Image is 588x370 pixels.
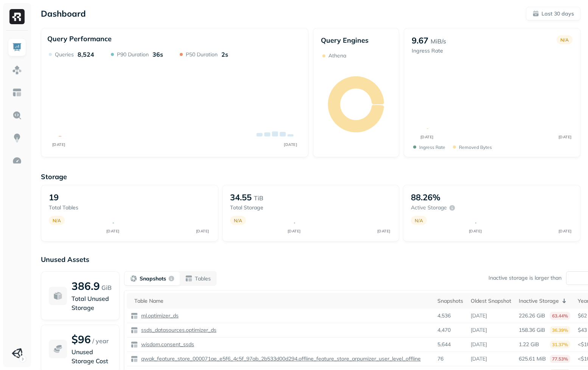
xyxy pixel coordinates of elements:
[49,204,105,211] p: Total tables
[12,42,22,52] img: Dashboard
[131,341,138,348] img: table
[152,51,163,58] p: 36s
[140,312,179,319] p: ml.optimizer_ds
[140,341,194,348] p: wisdom.consent_ssds
[437,327,451,334] p: 4,470
[437,341,451,348] p: 5,644
[12,110,22,120] img: Query Explorer
[471,355,487,362] p: [DATE]
[412,35,428,46] p: 9.67
[459,144,492,150] p: Removed bytes
[12,88,22,98] img: Asset Explorer
[558,135,571,139] tspan: [DATE]
[328,52,346,59] p: Athena
[411,204,447,211] p: Active storage
[411,192,440,203] p: 88.26%
[471,297,511,305] div: Oldest Snapshot
[437,312,451,319] p: 4,536
[106,229,120,234] tspan: [DATE]
[12,65,22,75] img: Assets
[541,10,574,17] p: Last 30 days
[195,275,211,282] p: Tables
[550,326,570,334] p: 36.39%
[41,172,580,181] p: Storage
[519,312,545,319] p: 226.26 GiB
[53,218,61,223] p: N/A
[131,312,138,320] img: table
[526,7,580,20] button: Last 30 days
[101,283,112,292] p: GiB
[41,8,86,19] p: Dashboard
[221,51,228,58] p: 2s
[284,142,297,147] tspan: [DATE]
[52,142,65,147] tspan: [DATE]
[550,355,570,363] p: 77.53%
[140,275,166,282] p: Snapshots
[138,327,216,334] a: ssds_datasources.optimizer_ds
[519,327,545,334] p: 158.36 GiB
[471,341,487,348] p: [DATE]
[437,355,443,362] p: 76
[47,34,112,43] p: Query Performance
[78,51,94,58] p: 8,524
[321,36,391,45] p: Query Engines
[412,47,446,54] p: Ingress Rate
[9,9,25,24] img: Ryft
[519,341,539,348] p: 1.22 GiB
[471,327,487,334] p: [DATE]
[471,312,487,319] p: [DATE]
[415,218,423,223] p: N/A
[488,274,562,282] p: Inactive storage is larger than
[550,341,570,348] p: 31.37%
[55,51,74,58] p: Queries
[550,312,570,320] p: 63.44%
[140,355,421,362] p: qwak_feature_store_000071ae_e5f6_4c5f_97ab_2b533d00d294.offline_feature_store_arpumizer_user_leve...
[519,297,559,305] p: Inactive Storage
[431,37,446,46] p: MiB/s
[72,347,112,365] p: Unused Storage Cost
[41,255,580,264] p: Unused Assets
[49,192,59,203] p: 19
[254,194,263,203] p: TiB
[72,294,112,312] p: Total Unused Storage
[419,144,445,150] p: Ingress Rate
[138,341,194,348] a: wisdom.consent_ssds
[117,51,149,58] p: P90 Duration
[437,297,463,305] div: Snapshots
[72,333,91,346] p: $96
[230,204,286,211] p: Total storage
[230,192,252,203] p: 34.55
[138,355,421,362] a: qwak_feature_store_000071ae_e5f6_4c5f_97ab_2b533d00d294.offline_feature_store_arpumizer_user_leve...
[420,135,433,139] tspan: [DATE]
[12,133,22,143] img: Insights
[131,327,138,334] img: table
[468,229,482,234] tspan: [DATE]
[519,355,546,362] p: 625.61 MiB
[92,336,109,345] p: / year
[288,229,301,234] tspan: [DATE]
[558,229,571,234] tspan: [DATE]
[12,156,22,166] img: Optimization
[196,229,209,234] tspan: [DATE]
[131,355,138,363] img: table
[234,218,242,223] p: N/A
[140,327,216,334] p: ssds_datasources.optimizer_ds
[560,37,569,43] p: N/A
[134,297,430,305] div: Table Name
[72,279,100,293] p: 386.9
[377,229,390,234] tspan: [DATE]
[186,51,218,58] p: P50 Duration
[12,348,22,359] img: Unity
[138,312,179,319] a: ml.optimizer_ds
